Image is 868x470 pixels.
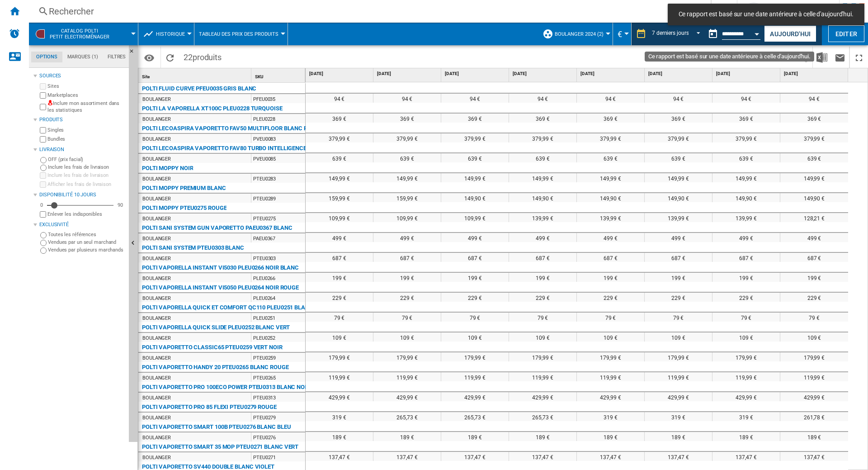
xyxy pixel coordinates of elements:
[509,313,576,322] div: 79 €
[577,133,644,142] div: 379,99 €
[712,352,780,361] div: 179,99 €
[309,71,371,77] span: [DATE]
[142,394,171,403] div: BOULANGER
[509,412,576,421] div: 265,73 €
[704,23,762,45] div: Ce rapport est basé sur une date antérieure à celle d'aujourd'hui.
[780,213,848,222] div: 128,21 €
[645,173,712,182] div: 149,99 €
[577,372,644,381] div: 119,99 €
[645,273,712,282] div: 199 €
[142,195,171,204] div: BOULANGER
[648,71,710,77] span: [DATE]
[142,274,171,283] div: BOULANGER
[373,133,441,142] div: 379,99 €
[443,68,509,80] div: [DATE]
[251,134,305,143] div: PVEU0083
[645,352,712,361] div: 179,99 €
[40,92,46,99] input: Marketplaces
[251,253,305,262] div: PTEU0303
[306,412,373,421] div: 319 €
[48,164,125,171] label: Inclure les frais de livraison
[577,432,644,441] div: 189 €
[306,173,373,182] div: 149,99 €
[373,213,441,222] div: 109,99 €
[780,352,848,361] div: 179,99 €
[831,47,849,68] button: Envoyer ce rapport par email
[142,433,171,442] div: BOULANGER
[555,23,608,45] button: Boulanger 2024 (2)
[48,247,125,253] label: Vendues par plusieurs marchands
[142,143,306,154] div: POLTI LECOASPIRA VAPORETTO FAV80 TURBO INTELLIGENCE BLANC VERT
[129,45,140,62] button: Masquer
[441,114,509,123] div: 369 €
[577,313,644,322] div: 79 €
[142,442,298,452] div: POLTI VAPORETTO SMART 35 MOP PTEU0271 BLANC VERT
[373,392,441,401] div: 429,99 €
[782,68,848,80] div: [DATE]
[142,234,171,243] div: BOULANGER
[373,173,441,182] div: 149,99 €
[509,372,576,381] div: 119,99 €
[509,193,576,202] div: 149,90 €
[780,313,848,322] div: 79 €
[47,83,125,90] label: Sites
[509,332,576,342] div: 109 €
[47,172,125,179] label: Inclure les frais de livraison
[373,313,441,322] div: 79 €
[441,352,509,361] div: 179,99 €
[712,313,780,322] div: 79 €
[142,382,306,393] div: POLTI VAPORETTO PRO 100ECO POWER PTEU0313 BLANC NOIR
[306,392,373,401] div: 429,99 €
[373,94,441,103] div: 94 €
[47,181,125,188] label: Afficher les frais de livraison
[156,31,185,37] span: Historique
[142,115,171,124] div: BOULANGER
[646,68,712,80] div: [DATE]
[48,239,125,246] label: Vendues par un seul marchand
[306,153,373,162] div: 639 €
[509,213,576,222] div: 139,99 €
[645,293,712,302] div: 229 €
[142,354,171,363] div: BOULANGER
[613,23,632,45] md-menu: Currency
[373,114,441,123] div: 369 €
[40,101,46,113] input: Inclure mon assortiment dans les statistiques
[142,135,171,144] div: BOULANGER
[712,432,780,441] div: 189 €
[142,183,226,194] div: POLTI MOPPY PREMIUM BLANC
[373,153,441,162] div: 639 €
[142,322,290,333] div: POLTI VAPORELLA QUICK SLIDE PLEU0252 BLANC VERT
[441,293,509,302] div: 229 €
[712,193,780,202] div: 149,90 €
[33,23,133,45] div: CATALOG POLTIPetit electroménager
[306,452,373,461] div: 137,47 €
[577,153,644,162] div: 639 €
[645,392,712,401] div: 429,99 €
[794,47,812,68] button: Partager ce bookmark avec d'autres
[31,52,62,62] md-tab-item: Options
[445,71,507,77] span: [DATE]
[142,123,306,134] div: POLTI LECOASPIRA VAPORETTO FAV50 MULTIFLOOR BLANC ROUGE
[40,165,47,171] input: Inclure les frais de livraison
[509,133,576,142] div: 379,99 €
[40,157,47,163] input: OFF (prix facial)
[142,83,256,94] div: POLTI FLUID CURVE PFEU0035 GRIS BLANC
[40,136,46,142] input: Bundles
[142,95,171,104] div: BOULANGER
[373,372,441,381] div: 119,99 €
[251,313,305,322] div: PLEU0251
[142,282,299,293] div: POLTI VAPORELLA INSTANT VI5050 PLEU0264 NOIR ROUGE
[780,114,848,123] div: 369 €
[780,293,848,302] div: 229 €
[142,374,171,383] div: BOULANGER
[306,352,373,361] div: 179,99 €
[306,193,373,202] div: 159,99 €
[577,173,644,182] div: 149,99 €
[48,231,125,238] label: Toutes les références
[712,253,780,262] div: 687 €
[704,25,722,43] button: md-calendar
[579,68,644,80] div: [DATE]
[780,372,848,381] div: 119,99 €
[645,213,712,222] div: 139,99 €
[47,92,125,99] label: Marketplaces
